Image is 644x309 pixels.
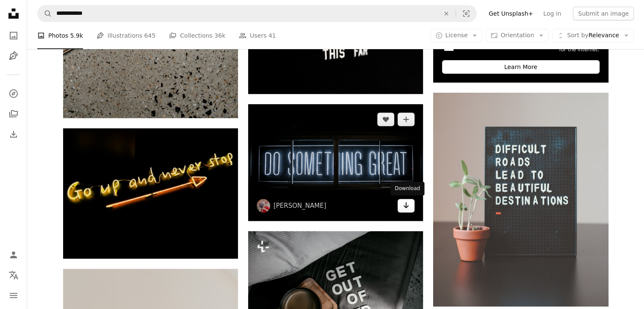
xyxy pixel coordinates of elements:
[5,126,22,143] a: Download History
[97,22,155,49] a: Illustrations 645
[5,287,22,304] button: Menu
[5,105,22,122] a: Collections
[5,267,22,284] button: Language
[5,85,22,102] a: Explore
[567,32,588,39] span: Sort by
[433,196,608,203] a: difficult roads lead to beautiful destinations desk decor
[442,60,599,74] div: Learn More
[239,22,276,49] a: Users 41
[5,47,22,64] a: Illustrations
[63,190,238,197] a: black background with yellow text overaly
[5,5,22,24] a: Home — Unsplash
[437,6,456,22] button: Clear
[390,182,424,196] div: Download
[377,113,394,126] button: Like
[500,32,534,39] span: Orientation
[248,104,423,221] img: Do Something Great neon sign
[248,285,423,293] a: a bed with a wooden tray with a cup of coffee on top of it
[37,5,477,22] form: Find visuals sitewide
[445,32,468,39] span: License
[433,93,608,306] img: difficult roads lead to beautiful destinations desk decor
[169,22,225,49] a: Collections 36k
[5,246,22,263] a: Log in / Sign up
[5,27,22,44] a: Photos
[144,31,156,40] span: 645
[63,128,238,259] img: black background with yellow text overaly
[573,7,634,20] button: Submit an image
[398,199,415,212] a: Download
[268,31,276,40] span: 41
[456,6,476,22] button: Visual search
[248,158,423,166] a: Do Something Great neon sign
[431,29,483,42] button: License
[38,6,52,22] button: Search Unsplash
[398,113,415,126] button: Add to Collection
[257,199,270,212] img: Go to Clark Tibbs's profile
[484,7,538,20] a: Get Unsplash+
[567,31,619,40] span: Relevance
[538,7,566,20] a: Log in
[214,31,225,40] span: 36k
[274,201,326,210] a: [PERSON_NAME]
[552,29,634,42] button: Sort byRelevance
[486,29,549,42] button: Orientation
